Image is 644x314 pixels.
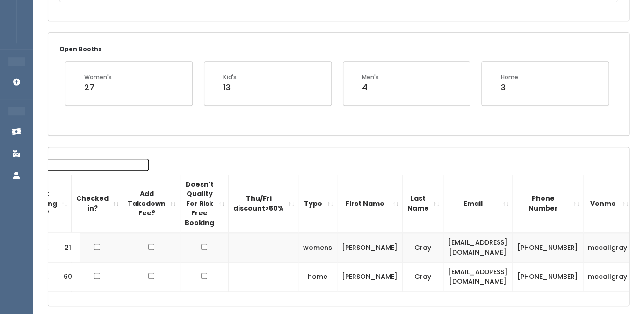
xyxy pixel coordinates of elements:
div: 13 [223,81,237,94]
td: mccallgray [583,233,632,262]
th: Thu/Fri discount&gt;50%: activate to sort column ascending [229,175,298,233]
td: [EMAIL_ADDRESS][DOMAIN_NAME] [443,233,513,262]
td: mccallgray [583,262,632,291]
td: Gray [403,233,443,262]
th: Email: activate to sort column ascending [443,175,513,233]
td: [PHONE_NUMBER] [513,262,583,291]
td: [PERSON_NAME] [337,262,403,291]
input: Search: [29,159,149,171]
div: Home [500,73,518,81]
td: [PHONE_NUMBER] [513,233,583,262]
td: [EMAIL_ADDRESS][DOMAIN_NAME] [443,262,513,291]
th: Checked in?: activate to sort column ascending [72,175,123,233]
th: Last Name: activate to sort column ascending [403,175,443,233]
td: home [298,262,337,291]
td: womens [298,233,337,262]
td: 60 [48,262,81,291]
div: Women's [84,73,112,81]
div: 27 [84,81,112,94]
div: 3 [500,81,518,94]
small: Open Booths [59,45,101,53]
td: Gray [403,262,443,291]
th: First Name: activate to sort column ascending [337,175,403,233]
div: 4 [362,81,379,94]
td: [PERSON_NAME] [337,233,403,262]
th: Doesn't Quality For Risk Free Booking : activate to sort column ascending [180,175,229,233]
div: Kid's [223,73,237,81]
div: Men's [362,73,379,81]
th: Phone Number: activate to sort column ascending [513,175,583,233]
th: Add Takedown Fee?: activate to sort column ascending [123,175,180,233]
td: 21 [48,233,81,262]
th: Type: activate to sort column ascending [298,175,337,233]
th: Venmo: activate to sort column ascending [583,175,632,233]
